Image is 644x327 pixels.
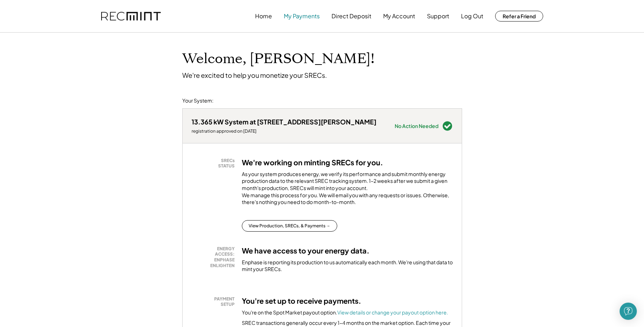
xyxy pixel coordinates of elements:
[242,246,370,255] h3: We have access to your energy data.
[242,259,453,273] div: Enphase is reporting its production to us automatically each month. We're using that data to mint...
[255,9,272,23] button: Home
[284,9,320,23] button: My Payments
[182,51,375,67] h1: Welcome, [PERSON_NAME]!
[195,158,235,169] div: SRECs STATUS
[337,309,448,316] a: View details or change your payout option here.
[495,11,543,22] button: Refer a Friend
[195,246,235,268] div: ENERGY ACCESS: ENPHASE ENLIGHTEN
[101,12,161,21] img: recmint-logotype%403x.png
[195,296,235,307] div: PAYMENT SETUP
[182,71,327,79] div: We're excited to help you monetize your SRECs.
[461,9,483,23] button: Log Out
[192,128,376,134] div: registration approved on [DATE]
[395,123,438,128] div: No Action Needed
[242,309,448,316] div: You're on the Spot Market payout option.
[242,220,337,232] button: View Production, SRECs, & Payments →
[427,9,449,23] button: Support
[242,158,383,167] h3: We're working on minting SRECs for you.
[620,303,637,320] div: Open Intercom Messenger
[332,9,371,23] button: Direct Deposit
[242,296,361,305] h3: You're set up to receive payments.
[182,97,213,104] div: Your System:
[192,118,376,126] div: 13.365 kW System at [STREET_ADDRESS][PERSON_NAME]
[383,9,415,23] button: My Account
[242,171,453,209] div: As your system produces energy, we verify its performance and submit monthly energy production da...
